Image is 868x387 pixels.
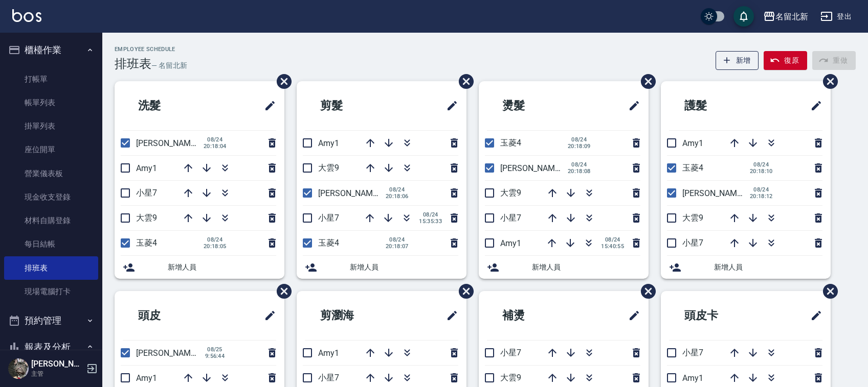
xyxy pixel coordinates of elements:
span: 修改班表的標題 [440,303,458,328]
span: 08/24 [204,236,227,243]
button: 報表及分析 [4,334,98,360]
h2: 洗髮 [123,87,217,124]
h6: — 名留北新 [151,60,187,71]
span: 小星7 [500,348,521,357]
span: 玉菱4 [136,238,157,248]
span: [PERSON_NAME]2 [682,188,748,198]
div: 新增人員 [115,256,284,279]
span: 20:18:06 [386,193,409,200]
span: [PERSON_NAME]2 [136,348,202,358]
span: 20:18:10 [750,168,773,175]
h2: 補燙 [487,297,581,334]
span: 08/24 [568,161,591,168]
h2: 頭皮 [123,297,217,334]
span: 刪除班表 [633,276,657,306]
span: 小星7 [318,373,339,382]
span: 修改班表的標題 [258,93,276,118]
span: 大雲9 [500,188,521,198]
span: 20:18:12 [750,193,773,200]
span: 大雲9 [500,373,521,382]
span: 15:35:33 [419,218,442,225]
a: 現金收支登錄 [4,185,98,209]
span: 修改班表的標題 [804,303,822,328]
h2: 剪髮 [305,87,399,124]
div: 新增人員 [661,256,831,279]
div: 名留北新 [775,10,808,23]
h2: 護髮 [669,87,763,124]
a: 每日結帳 [4,232,98,256]
span: 20:18:04 [204,143,227,150]
span: 小星7 [682,348,703,357]
h2: 頭皮卡 [669,297,769,334]
span: 08/24 [386,186,409,193]
button: 復原 [764,51,807,70]
span: 08/24 [750,161,773,168]
span: Amy1 [682,373,703,383]
a: 帳單列表 [4,91,98,114]
span: 修改班表的標題 [258,303,276,328]
span: 小星7 [682,238,703,248]
h2: 剪瀏海 [305,297,405,334]
span: 刪除班表 [451,276,475,306]
span: Amy1 [318,138,339,148]
h2: Employee Schedule [115,46,187,53]
span: Amy1 [500,238,521,248]
span: 刪除班表 [815,66,839,96]
span: 刪除班表 [633,66,657,96]
span: 20:18:08 [568,168,591,175]
a: 營業儀表板 [4,162,98,185]
span: Amy1 [682,138,703,148]
span: 08/24 [601,236,624,243]
p: 主管 [31,369,83,378]
span: 20:18:09 [568,143,591,150]
span: 刪除班表 [269,276,293,306]
a: 掛單列表 [4,114,98,138]
span: 新增人員 [168,262,276,273]
span: 玉菱4 [318,238,339,248]
button: 名留北新 [759,6,812,27]
img: Logo [12,9,41,22]
span: 08/24 [386,236,409,243]
span: 08/24 [204,136,227,143]
h5: [PERSON_NAME] [31,359,83,369]
span: [PERSON_NAME]2 [500,163,566,173]
span: 小星7 [500,213,521,223]
a: 材料自購登錄 [4,209,98,232]
span: 玉菱4 [682,163,703,173]
button: 櫃檯作業 [4,37,98,63]
button: 登出 [816,7,856,26]
span: Amy1 [136,373,157,383]
span: 大雲9 [318,163,339,173]
span: 新增人員 [350,262,458,273]
span: 刪除班表 [269,66,293,96]
a: 排班表 [4,256,98,280]
span: 20:18:05 [204,243,227,250]
a: 座位開單 [4,138,98,161]
span: Amy1 [136,163,157,173]
span: 9:56:44 [204,353,226,359]
span: 20:18:07 [386,243,409,250]
a: 現場電腦打卡 [4,280,98,303]
img: Person [8,358,29,379]
span: 玉菱4 [500,138,521,148]
span: [PERSON_NAME]2 [318,188,384,198]
button: 預約管理 [4,307,98,334]
span: 刪除班表 [815,276,839,306]
span: 修改班表的標題 [622,303,640,328]
span: 修改班表的標題 [440,93,458,118]
h2: 燙髮 [487,87,581,124]
h3: 排班表 [115,57,151,71]
span: 新增人員 [532,262,640,273]
span: 新增人員 [714,262,822,273]
span: Amy1 [318,348,339,358]
span: 修改班表的標題 [622,93,640,118]
a: 打帳單 [4,67,98,91]
div: 新增人員 [297,256,466,279]
span: 刪除班表 [451,66,475,96]
span: 08/24 [419,211,442,218]
span: 大雲9 [136,213,157,223]
span: 15:40:55 [601,243,624,250]
span: [PERSON_NAME]2 [136,138,202,148]
span: 小星7 [318,213,339,223]
span: 08/24 [750,186,773,193]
